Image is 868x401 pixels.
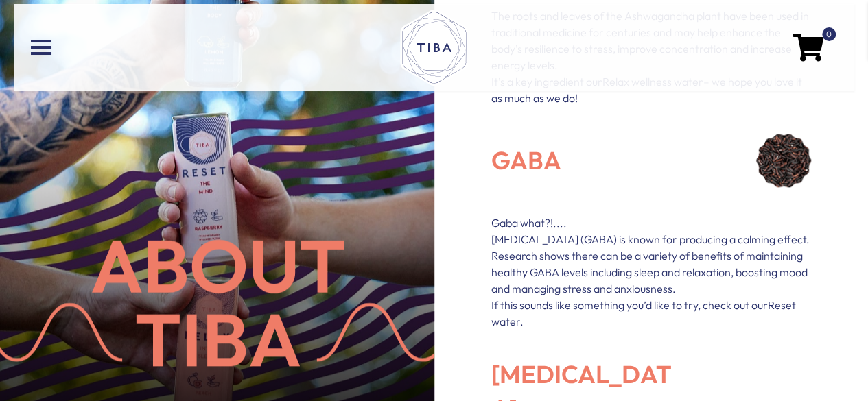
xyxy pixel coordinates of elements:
[822,27,836,41] span: 0
[491,215,811,231] p: Gaba what?!....
[491,298,796,328] a: Reset water
[756,134,811,187] img: GABA
[491,297,811,330] p: If this sounds like something you’d like to try, check out our .
[491,231,811,297] p: [MEDICAL_DATA] (GABA) is known for producing a calming effect. Research shows there can be a vari...
[491,145,561,175] span: GABA
[793,38,823,54] a: 0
